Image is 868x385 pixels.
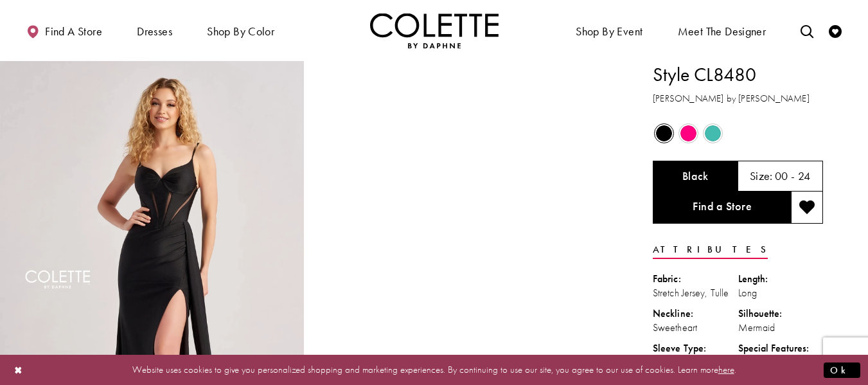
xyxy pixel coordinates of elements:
[738,286,824,300] div: Long
[653,286,738,300] div: Stretch Jersey, Tulle
[678,25,766,38] span: Meet the designer
[576,25,642,38] span: Shop By Event
[653,321,738,335] div: Sweetheart
[8,359,30,381] button: Close Dialog
[702,122,724,145] div: Turquoise
[310,61,614,213] video: Style CL8480 Colette by Daphne #1 autoplay loop mute video
[137,25,172,38] span: Dresses
[824,362,860,378] button: Submit Dialog
[718,363,734,376] a: here
[653,121,823,146] div: Product color controls state depends on size chosen
[677,122,700,145] div: Hot Pink
[738,321,824,335] div: Mermaid
[653,341,738,355] div: Sleeve Type:
[826,13,845,48] a: Check Wishlist
[23,13,105,48] a: Find a store
[797,13,817,48] a: Toggle search
[653,192,791,224] a: Find a Store
[207,25,274,38] span: Shop by color
[653,272,738,286] div: Fabric:
[370,13,499,48] img: Colette by Daphne
[682,170,709,183] h5: Chosen color
[775,170,811,183] h5: 00 - 24
[675,13,770,48] a: Meet the designer
[204,13,278,48] span: Shop by color
[653,91,823,106] h3: [PERSON_NAME] by [PERSON_NAME]
[45,25,102,38] span: Find a store
[370,13,499,48] a: Visit Home Page
[738,272,824,286] div: Length:
[653,61,823,88] h1: Style CL8480
[653,122,675,145] div: Black
[738,307,824,321] div: Silhouette:
[750,168,773,183] span: Size:
[653,240,768,259] a: Attributes
[134,13,175,48] span: Dresses
[791,192,823,224] button: Add to wishlist
[572,13,646,48] span: Shop By Event
[738,341,824,355] div: Special Features:
[653,307,738,321] div: Neckline:
[93,361,775,379] p: Website uses cookies to give you personalized shopping and marketing experiences. By continuing t...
